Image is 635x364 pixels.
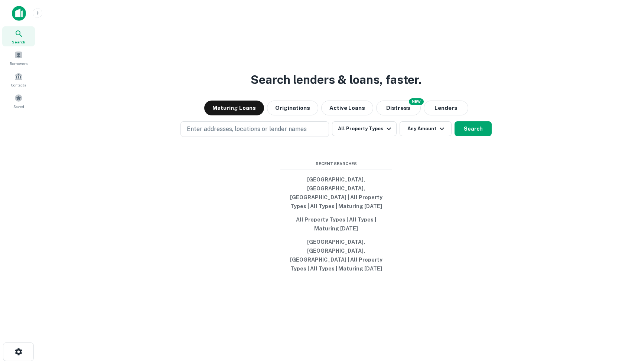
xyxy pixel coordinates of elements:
[12,39,25,45] span: Search
[251,71,421,89] h3: Search lenders & loans, faster.
[10,60,27,66] span: Borrowers
[13,104,24,109] span: Saved
[400,121,452,136] button: Any Amount
[409,98,424,105] div: NEW
[424,101,468,115] button: Lenders
[2,26,35,46] a: Search
[332,121,397,136] button: All Property Types
[11,82,26,88] span: Contacts
[267,101,318,115] button: Originations
[376,101,421,115] button: Search distressed loans with lien and other non-mortgage details.
[280,235,392,275] button: [GEOGRAPHIC_DATA], [GEOGRAPHIC_DATA], [GEOGRAPHIC_DATA] | All Property Types | All Types | Maturi...
[598,305,635,340] iframe: Chat Widget
[2,69,35,89] a: Contacts
[321,101,373,115] button: Active Loans
[12,6,26,21] img: capitalize-icon.png
[2,91,35,111] a: Saved
[204,101,264,115] button: Maturing Loans
[2,48,35,68] a: Borrowers
[280,161,392,167] span: Recent Searches
[280,213,392,235] button: All Property Types | All Types | Maturing [DATE]
[455,121,492,136] button: Search
[187,125,307,134] p: Enter addresses, locations or lender names
[180,121,329,137] button: Enter addresses, locations or lender names
[280,173,392,213] button: [GEOGRAPHIC_DATA], [GEOGRAPHIC_DATA], [GEOGRAPHIC_DATA] | All Property Types | All Types | Maturi...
